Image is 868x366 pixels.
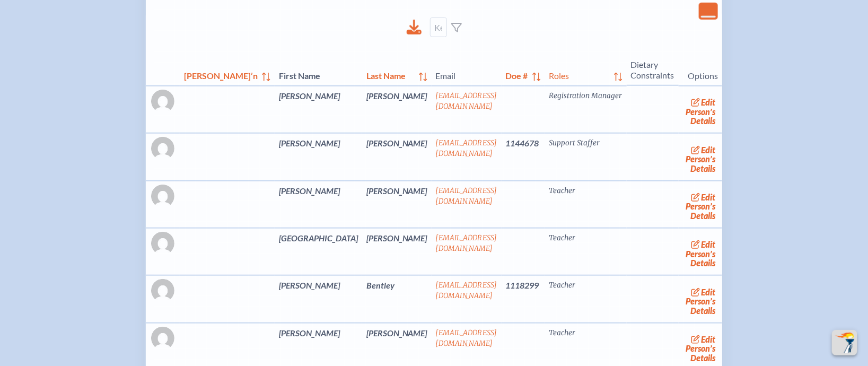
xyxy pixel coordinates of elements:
[362,181,432,228] td: [PERSON_NAME]
[701,239,715,249] span: edit
[701,97,715,107] span: edit
[362,133,432,180] td: [PERSON_NAME]
[683,332,718,365] a: editPerson’s Details
[430,18,447,37] input: Keyword Filter
[832,330,857,355] button: Scroll Top
[151,185,174,208] img: Gravatar
[701,145,715,155] span: edit
[151,90,174,113] img: Gravatar
[545,275,627,323] td: Teacher
[502,275,545,323] td: 1118299
[362,86,432,133] td: [PERSON_NAME]
[683,95,718,128] a: editPerson’s Details
[683,142,718,176] a: editPerson’s Details
[436,328,497,348] a: [EMAIL_ADDRESS][DOMAIN_NAME]
[151,232,174,255] img: Gravatar
[275,228,362,275] td: [GEOGRAPHIC_DATA]
[436,138,497,158] a: [EMAIL_ADDRESS][DOMAIN_NAME]
[362,275,432,323] td: Bentley
[631,57,674,81] span: Dietary Constraints
[275,133,362,180] td: [PERSON_NAME]
[366,68,415,81] span: Last Name
[549,68,610,81] span: Roles
[436,233,497,253] a: [EMAIL_ADDRESS][DOMAIN_NAME]
[545,133,627,180] td: Support Staffer
[506,68,528,81] span: Doe #
[407,20,422,35] div: Download to CSV
[436,186,497,206] a: [EMAIL_ADDRESS][DOMAIN_NAME]
[184,68,258,81] span: [PERSON_NAME]’n
[279,68,358,81] span: First Name
[701,287,715,297] span: edit
[701,192,715,202] span: edit
[683,190,718,223] a: editPerson’s Details
[502,133,545,180] td: 1144678
[701,334,715,344] span: edit
[834,332,855,353] img: To the top
[683,237,718,271] a: editPerson’s Details
[545,228,627,275] td: Teacher
[436,281,497,300] a: [EMAIL_ADDRESS][DOMAIN_NAME]
[436,91,497,111] a: [EMAIL_ADDRESS][DOMAIN_NAME]
[151,327,174,350] img: Gravatar
[545,181,627,228] td: Teacher
[362,228,432,275] td: [PERSON_NAME]
[436,68,497,81] span: Email
[151,279,174,302] img: Gravatar
[151,137,174,160] img: Gravatar
[275,275,362,323] td: [PERSON_NAME]
[275,181,362,228] td: [PERSON_NAME]
[683,68,718,81] span: Options
[545,86,627,133] td: Registration Manager
[275,86,362,133] td: [PERSON_NAME]
[683,284,718,318] a: editPerson’s Details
